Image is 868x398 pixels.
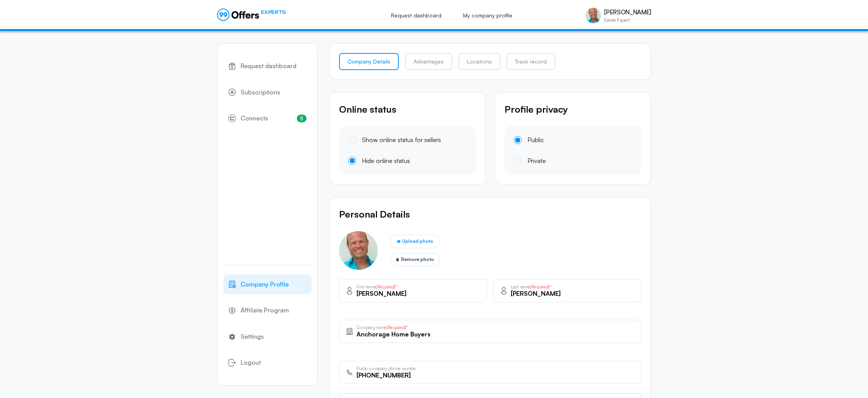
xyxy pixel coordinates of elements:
[402,237,433,245] span: Upload photo
[223,108,312,129] a: Connects5
[241,61,296,71] span: Request dashboard
[362,156,410,166] div: Hide online status
[527,156,546,166] div: Private
[297,115,307,122] span: 5
[241,280,289,290] span: Company Profile
[387,325,408,330] span: (Required)*
[241,87,280,98] span: Subscriptions
[223,353,312,373] button: Logout
[458,53,500,70] a: Locations
[586,8,601,23] img: Michael Borger
[339,231,378,270] img: Michael Borger
[401,256,434,263] span: Remove photo
[382,7,450,24] a: Request dashboard
[405,53,452,70] a: Advantages
[223,56,312,76] a: Request dashboard
[356,285,397,289] p: First name
[223,82,312,103] a: Subscriptions
[530,284,551,289] span: (Required)*
[241,358,261,368] span: Logout
[376,284,397,289] span: (Required)*
[339,53,399,70] a: Company Details
[339,207,641,221] p: Personal Details
[356,325,408,329] p: Company name
[339,102,476,117] p: Online status
[527,135,544,145] div: Public
[362,135,441,145] div: Show online status for sellers
[511,285,551,289] p: Last name
[241,305,289,316] span: Affiliate Program
[455,7,521,24] a: My company profile
[604,9,651,16] p: [PERSON_NAME]
[241,332,264,342] span: Settings
[241,113,268,124] span: Connects
[223,274,312,295] a: Company Profile
[217,9,286,21] a: EXPERTS
[390,253,439,266] button: Remove photo
[261,9,286,16] span: EXPERTS
[505,102,641,117] p: Profile privacy
[223,327,312,347] a: Settings
[223,300,312,321] a: Affiliate Program
[604,18,651,22] p: Estate Expert
[506,53,555,70] a: Track record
